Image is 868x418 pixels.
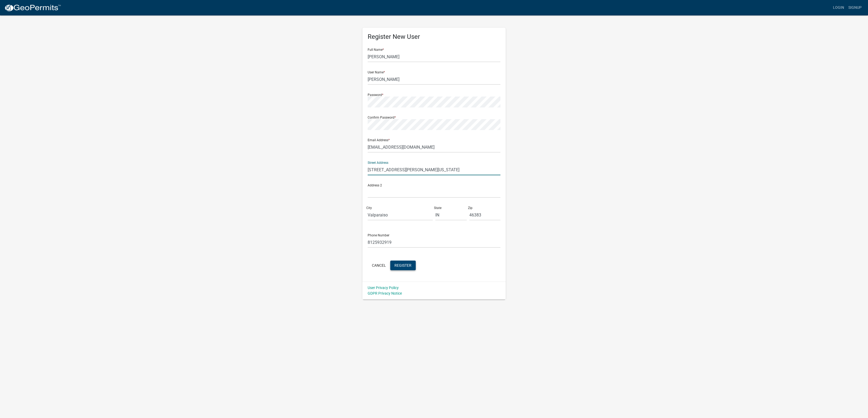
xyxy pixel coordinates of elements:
[831,3,846,13] a: Login
[368,291,402,295] a: GDPR Privacy Notice
[390,261,416,270] button: Register
[846,3,864,13] a: Signup
[368,33,500,41] h5: Register New User
[394,263,411,267] span: Register
[368,286,399,290] a: User Privacy Policy
[368,261,390,270] button: Cancel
